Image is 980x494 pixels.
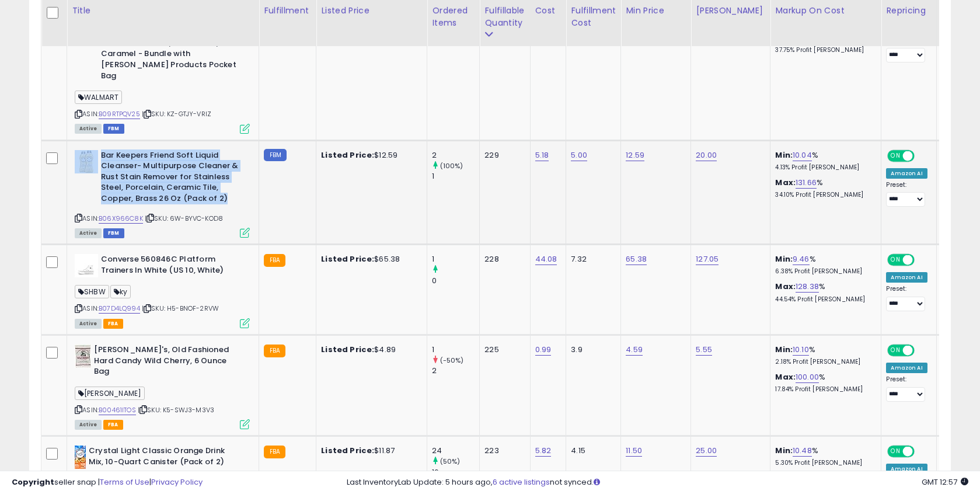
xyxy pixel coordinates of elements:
[99,405,136,415] a: B00461ITOS
[696,149,717,161] a: 20.00
[571,446,612,456] div: 4.15
[775,371,796,382] b: Max:
[626,5,686,17] div: Min Price
[99,214,143,224] a: B06X966C8K
[493,476,550,488] a: 6 active listings
[775,385,872,394] p: 17.84% Profit [PERSON_NAME]
[347,477,968,488] div: Last InventoryLab Update: 5 hours ago, not synced.
[535,445,552,457] a: 5.82
[889,151,904,161] span: ON
[913,151,932,161] span: OFF
[142,109,211,119] span: | SKU: KZ-GTJY-VRIZ
[775,281,796,292] b: Max:
[886,272,927,283] div: Amazon AI
[775,163,872,172] p: 4.13% Profit [PERSON_NAME]
[99,109,140,119] a: B09RTPQV25
[571,254,612,265] div: 7.32
[75,228,102,238] span: All listings currently available for purchase on Amazon
[775,177,796,188] b: Max:
[75,91,122,104] span: WALMART
[775,5,876,17] div: Markup on Cost
[696,344,712,356] a: 5.55
[889,447,904,457] span: ON
[75,345,91,368] img: 51FFKqVc0rL._SL40_.jpg
[889,255,904,265] span: ON
[100,476,149,488] a: Terms of Use
[913,255,932,265] span: OFF
[775,345,872,366] div: %
[484,150,521,161] div: 229
[886,375,927,402] div: Preset:
[432,254,479,265] div: 1
[101,254,243,279] b: Converse 560846C Platform Trainers In White (US 10, White)
[103,420,123,430] span: FBA
[484,254,521,265] div: 228
[75,345,250,428] div: ASIN:
[696,445,717,457] a: 25.00
[886,181,927,207] div: Preset:
[12,477,203,488] div: seller snap | |
[321,149,374,161] b: Listed Price:
[775,445,793,456] b: Min:
[886,168,927,179] div: Amazon AI
[72,5,254,17] div: Title
[796,371,819,383] a: 100.00
[775,344,793,355] b: Min:
[886,5,931,17] div: Repricing
[75,420,102,430] span: All listings currently available for purchase on Amazon
[89,446,231,470] b: Crystal Light Classic Orange Drink Mix, 10-Quart Canister (Pack of 2)
[75,150,98,173] img: 51B0SbunnRS._SL40_.jpg
[775,191,872,199] p: 34.10% Profit [PERSON_NAME]
[75,5,250,133] div: ASIN:
[264,149,287,161] small: FBM
[775,446,872,467] div: %
[484,446,521,456] div: 223
[775,150,872,172] div: %
[626,445,642,457] a: 11.50
[101,150,243,207] b: Bar Keepers Friend Soft Liquid Cleanser- Multipurpose Cleaner & Rust Stain Remover for Stainless ...
[321,150,418,161] div: $12.59
[264,345,285,357] small: FBA
[75,285,109,298] span: SHBW
[321,446,418,456] div: $11.87
[321,344,374,355] b: Listed Price:
[535,149,549,161] a: 5.18
[75,150,250,236] div: ASIN:
[775,254,872,276] div: %
[535,253,557,265] a: 44.08
[103,228,124,238] span: FBM
[626,149,644,161] a: 12.59
[142,304,219,313] span: | SKU: H5-BNOF-2RVW
[432,5,475,29] div: Ordered Items
[75,124,102,134] span: All listings currently available for purchase on Amazon
[75,319,102,329] span: All listings currently available for purchase on Amazon
[321,445,374,456] b: Listed Price:
[571,345,612,355] div: 3.9
[793,149,812,161] a: 10.04
[75,254,250,327] div: ASIN:
[484,5,525,29] div: Fulfillable Quantity
[913,346,932,356] span: OFF
[775,295,872,304] p: 44.54% Profit [PERSON_NAME]
[775,267,872,276] p: 6.38% Profit [PERSON_NAME]
[99,304,140,314] a: B07D4LQ994
[75,254,98,277] img: 21o1wUW9WwL._SL40_.jpg
[775,281,872,303] div: %
[775,46,872,54] p: 37.75% Profit [PERSON_NAME]
[432,446,479,456] div: 24
[321,5,422,17] div: Listed Price
[571,5,616,29] div: Fulfillment Cost
[626,253,647,265] a: 65.38
[145,214,223,223] span: | SKU: 6W-BYVC-KOD8
[432,276,479,286] div: 0
[696,253,719,265] a: 127.05
[138,405,214,415] span: | SKU: K5-SWJ3-M3V3
[796,177,817,189] a: 131.66
[775,178,872,199] div: %
[775,372,872,394] div: %
[793,445,812,457] a: 10.48
[103,319,123,329] span: FBA
[889,346,904,356] span: ON
[432,150,479,161] div: 2
[793,253,810,265] a: 9.46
